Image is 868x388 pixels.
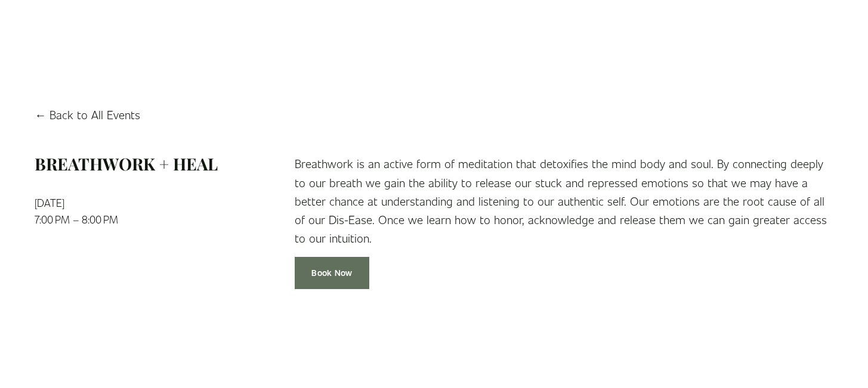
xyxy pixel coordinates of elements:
[35,105,140,123] a: Back to All Events
[35,154,274,174] h1: BREATHWORK + HEAL
[35,195,64,209] time: [DATE]
[35,212,70,226] time: 7:00 PM
[295,154,833,247] p: Breathwork is an active form of meditation that detoxifies the mind body and soul. By connecting ...
[82,212,118,226] time: 8:00 PM
[295,257,369,288] a: Book Now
